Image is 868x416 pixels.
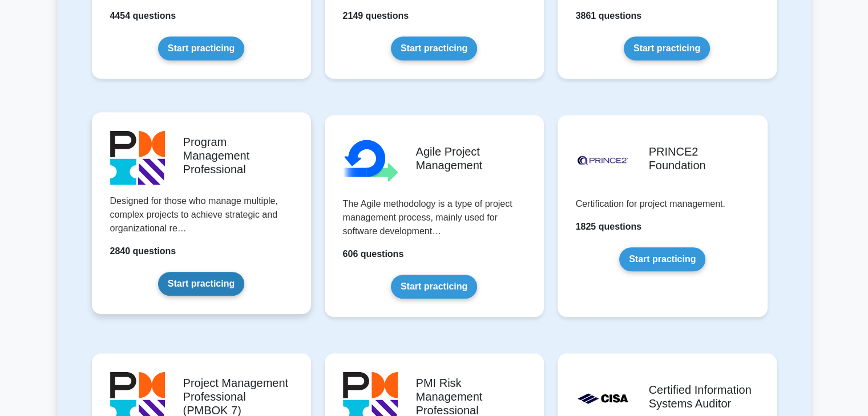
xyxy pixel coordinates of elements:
[624,36,710,60] a: Start practicing
[158,272,244,296] a: Start practicing
[619,247,705,271] a: Start practicing
[158,36,244,60] a: Start practicing
[391,275,477,299] a: Start practicing
[391,36,477,60] a: Start practicing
